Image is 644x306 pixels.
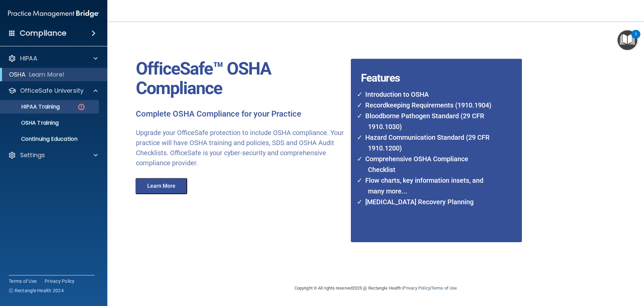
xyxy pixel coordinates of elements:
div: Copyright © All rights reserved 2025 @ Rectangle Health | | [253,277,498,299]
a: Terms of Use [9,278,37,285]
p: OfficeSafe University [20,87,84,95]
img: PMB logo [8,7,99,20]
a: Terms of Use [431,286,457,291]
button: Learn More [136,178,187,194]
p: Settings [20,151,45,159]
a: Privacy Policy [45,278,75,285]
p: HIPAA [20,54,37,62]
p: Upgrade your OfficeSafe protection to include OSHA compliance. Your practice will have OSHA train... [136,128,346,168]
p: Continuing Education [4,136,96,142]
p: OfficeSafe™ OSHA Compliance [136,59,346,98]
a: HIPAA [8,54,98,62]
p: Complete OSHA Compliance for your Practice [136,109,346,120]
li: Comprehensive OSHA Compliance Checklist [361,154,495,175]
li: Recordkeeping Requirements (1910.1904) [361,100,495,111]
a: Settings [8,151,98,159]
div: 1 [635,34,637,43]
li: Introduction to OSHA [361,89,495,100]
span: Ⓒ Rectangle Health 2024 [9,287,64,294]
li: Flow charts, key information insets, and many more... [361,175,495,196]
button: Open Resource Center, 1 new notification [618,30,637,50]
p: HIPAA Training [4,103,60,110]
a: Privacy Policy [403,286,430,291]
h4: Compliance [20,29,66,38]
p: Learn More! [29,71,65,79]
a: Learn More [131,184,194,189]
img: danger-circle.6113f641.png [77,103,86,111]
a: OfficeSafe University [8,87,98,95]
p: OSHA Training [4,120,59,126]
p: OSHA [9,71,26,79]
li: Hazard Communication Standard (29 CFR 1910.1200) [361,132,495,154]
li: Bloodborne Pathogen Standard (29 CFR 1910.1030) [361,111,495,132]
h4: Features [351,59,504,72]
li: [MEDICAL_DATA] Recovery Planning [361,196,495,207]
